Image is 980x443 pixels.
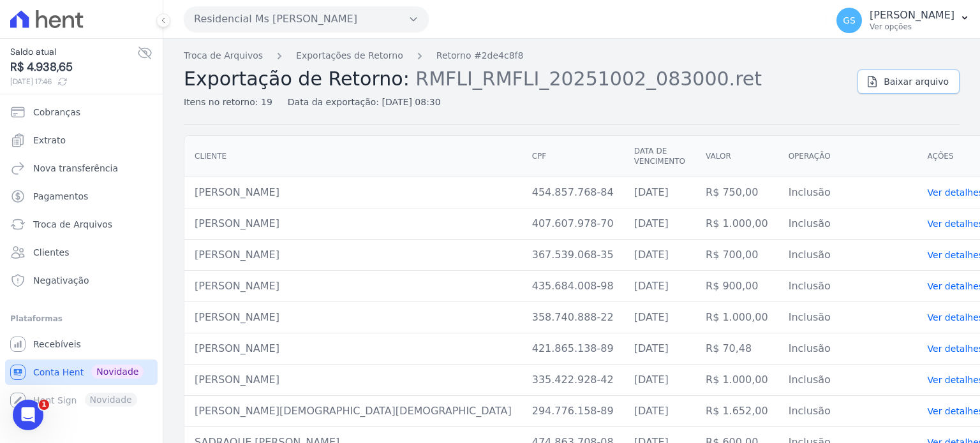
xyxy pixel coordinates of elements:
td: 454.857.768-84 [522,177,624,208]
td: [DATE] [624,271,695,302]
span: Recebíveis [33,338,81,351]
td: Inclusão [778,208,917,240]
td: Inclusão [778,177,917,208]
td: [PERSON_NAME] [184,177,522,208]
td: R$ 900,00 [695,271,778,302]
td: [DATE] [624,302,695,333]
span: Nova transferência [33,162,118,175]
th: Data de vencimento [624,136,695,177]
td: 421.865.138-89 [522,333,624,365]
td: R$ 1.000,00 [695,208,778,240]
nav: Sidebar [10,99,152,413]
td: [PERSON_NAME] [184,302,522,333]
td: Inclusão [778,302,917,333]
div: Plataformas [10,311,152,326]
span: Pagamentos [33,190,88,203]
span: Exportação de Retorno: [184,68,410,90]
a: Nova transferência [5,156,158,181]
span: [DATE] 17:46 [10,76,137,87]
span: 1 [39,400,49,410]
td: [PERSON_NAME] [184,365,522,396]
td: 335.422.928-42 [522,365,624,396]
span: GS [843,16,856,25]
a: Negativação [5,268,158,293]
span: Baixar arquivo [884,75,949,88]
td: Inclusão [778,333,917,365]
span: Negativação [33,274,89,287]
span: Cobranças [33,106,80,119]
span: Troca de Arquivos [33,218,112,231]
td: [DATE] [624,333,695,365]
td: 367.539.068-35 [522,240,624,271]
span: Novidade [91,365,144,379]
td: [DATE] [624,396,695,427]
a: Recebíveis [5,331,158,357]
td: R$ 70,48 [695,333,778,365]
th: Operação [778,136,917,177]
th: CPF [522,136,624,177]
td: Inclusão [778,365,917,396]
div: Data da exportação: [DATE] 08:30 [288,96,441,109]
td: R$ 1.000,00 [695,302,778,333]
td: [PERSON_NAME] [184,240,522,271]
td: [DATE] [624,208,695,240]
a: Exportações de Retorno [296,49,403,62]
td: [DATE] [624,177,695,208]
a: Conta Hent Novidade [5,359,158,385]
td: Inclusão [778,271,917,302]
td: [PERSON_NAME] [184,333,522,365]
td: 294.776.158-89 [522,396,624,427]
td: 407.607.978-70 [522,208,624,240]
div: Itens no retorno: 19 [184,96,272,109]
span: Extrato [33,134,66,147]
td: R$ 700,00 [695,240,778,271]
a: Baixar arquivo [857,69,960,94]
a: Troca de Arquivos [5,212,158,237]
a: Retorno #2de4c8f8 [436,49,524,62]
td: [DATE] [624,240,695,271]
td: Inclusão [778,396,917,427]
span: Saldo atual [10,45,137,59]
td: [DATE] [624,365,695,396]
td: R$ 1.652,00 [695,396,778,427]
p: [PERSON_NAME] [870,9,954,22]
span: R$ 4.938,65 [10,59,137,76]
a: Pagamentos [5,184,158,209]
th: Valor [695,136,778,177]
a: Cobranças [5,99,158,125]
td: [PERSON_NAME] [184,208,522,240]
th: Cliente [184,136,522,177]
button: GS [PERSON_NAME] Ver opções [826,3,980,38]
span: Conta Hent [33,366,84,379]
button: Residencial Ms [PERSON_NAME] [184,6,429,32]
span: Clientes [33,246,69,259]
td: Inclusão [778,240,917,271]
td: [PERSON_NAME][DEMOGRAPHIC_DATA][DEMOGRAPHIC_DATA] [184,396,522,427]
td: R$ 1.000,00 [695,365,778,396]
iframe: Intercom live chat [13,400,43,430]
td: [PERSON_NAME] [184,271,522,302]
td: 435.684.008-98 [522,271,624,302]
a: Extrato [5,127,158,153]
span: RMFLI_RMFLI_20251002_083000.ret [415,66,762,90]
a: Troca de Arquivos [184,49,263,62]
a: Clientes [5,240,158,265]
nav: Breadcrumb [184,49,847,62]
td: R$ 750,00 [695,177,778,208]
p: Ver opções [870,22,954,32]
td: 358.740.888-22 [522,302,624,333]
